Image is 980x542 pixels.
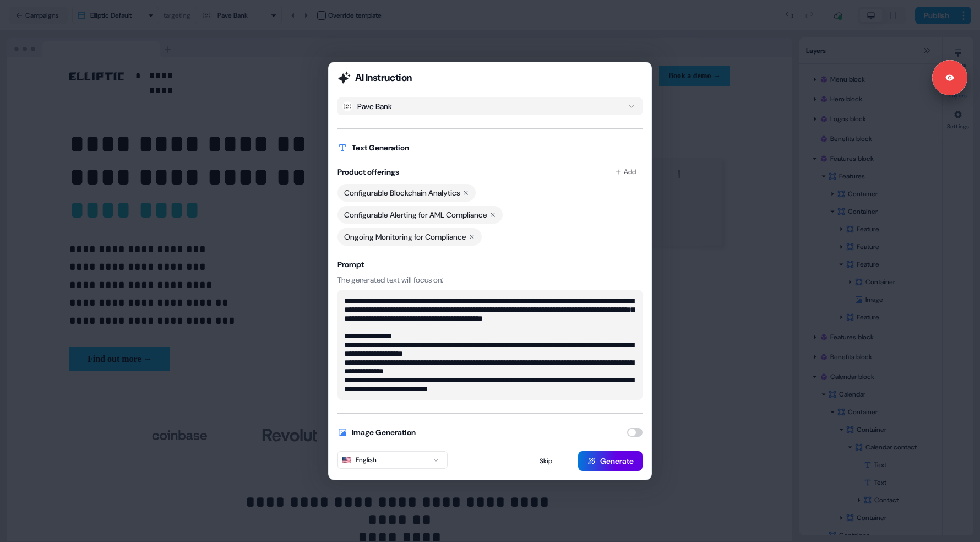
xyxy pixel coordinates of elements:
[355,71,412,84] h2: AI Instruction
[352,142,409,153] h2: Text Generation
[337,206,503,224] div: Configurable Alerting for AML Compliance
[337,274,643,285] p: The generated text will focus on:
[357,101,392,112] div: Pave Bank
[337,259,643,270] h3: Prompt
[342,454,377,465] div: English
[337,184,476,202] div: Configurable Blockchain Analytics
[352,427,416,438] h2: Image Generation
[578,451,643,471] button: Generate
[608,162,643,182] button: Add
[337,228,482,246] div: Ongoing Monitoring for Compliance
[337,166,399,177] h2: Product offerings
[516,451,576,471] button: Skip
[342,457,351,463] img: The English flag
